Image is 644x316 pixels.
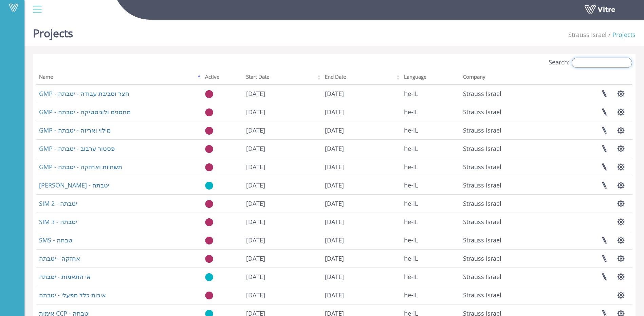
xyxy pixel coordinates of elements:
[243,194,322,213] td: [DATE]
[322,176,401,194] td: [DATE]
[243,121,322,139] td: [DATE]
[39,254,80,262] a: אחזקה - יטבתה
[401,84,461,103] td: he-IL
[202,72,243,84] th: Active
[39,181,109,189] a: [PERSON_NAME] - יטבתה
[243,249,322,268] td: [DATE]
[243,158,322,176] td: [DATE]
[568,31,607,39] span: 222
[322,103,401,121] td: [DATE]
[401,213,461,231] td: he-IL
[205,236,213,245] img: no
[322,194,401,213] td: [DATE]
[463,163,501,171] span: 222
[572,58,632,68] input: Search:
[39,126,111,134] a: GMP - מילוי ואריזה - יטבתה
[401,139,461,158] td: he-IL
[243,139,322,158] td: [DATE]
[463,254,501,262] span: 222
[401,176,461,194] td: he-IL
[243,213,322,231] td: [DATE]
[205,200,213,208] img: no
[39,291,106,299] a: איכות כלל מפעלי - יטבתה
[401,231,461,249] td: he-IL
[39,236,74,244] a: SMS - יטבתה
[549,58,632,68] label: Search:
[463,273,501,281] span: 222
[205,108,213,117] img: no
[322,213,401,231] td: [DATE]
[243,268,322,286] td: [DATE]
[322,121,401,139] td: [DATE]
[322,249,401,268] td: [DATE]
[243,286,322,304] td: [DATE]
[205,126,213,135] img: no
[322,231,401,249] td: [DATE]
[205,181,213,190] img: yes
[463,144,501,153] span: 222
[39,144,115,153] a: GMP - פסטור ערבוב - יטבתה
[463,199,501,208] span: 222
[463,236,501,244] span: 222
[39,90,129,98] a: GMP - חצר וסביבת עבודה - יטבתה
[322,286,401,304] td: [DATE]
[39,108,131,116] a: GMP - מחסנים ולוגיסטיקה - יטבתה
[322,158,401,176] td: [DATE]
[463,181,501,189] span: 222
[205,255,213,263] img: no
[39,218,77,226] a: SIM 3 - יטבתה
[401,194,461,213] td: he-IL
[401,158,461,176] td: he-IL
[205,145,213,153] img: no
[463,90,501,98] span: 222
[607,31,636,39] li: Projects
[322,268,401,286] td: [DATE]
[39,163,122,171] a: GMP - תשתיות ואחזקה - יטבתה
[205,90,213,98] img: no
[39,273,91,281] a: אי התאמות - יטבתה
[460,72,551,84] th: Company
[243,72,322,84] th: Start Date: activate to sort column ascending
[205,218,213,226] img: no
[36,72,202,84] th: Name: activate to sort column descending
[322,84,401,103] td: [DATE]
[243,176,322,194] td: [DATE]
[322,139,401,158] td: [DATE]
[39,199,77,208] a: SIM 2 - יטבתה
[401,103,461,121] td: he-IL
[463,108,501,116] span: 222
[322,72,401,84] th: End Date: activate to sort column ascending
[463,218,501,226] span: 222
[205,273,213,281] img: yes
[401,72,461,84] th: Language
[33,17,73,46] h1: Projects
[401,249,461,268] td: he-IL
[401,268,461,286] td: he-IL
[463,291,501,299] span: 222
[401,286,461,304] td: he-IL
[243,231,322,249] td: [DATE]
[243,84,322,103] td: [DATE]
[463,126,501,134] span: 222
[243,103,322,121] td: [DATE]
[205,291,213,300] img: no
[401,121,461,139] td: he-IL
[205,163,213,172] img: no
